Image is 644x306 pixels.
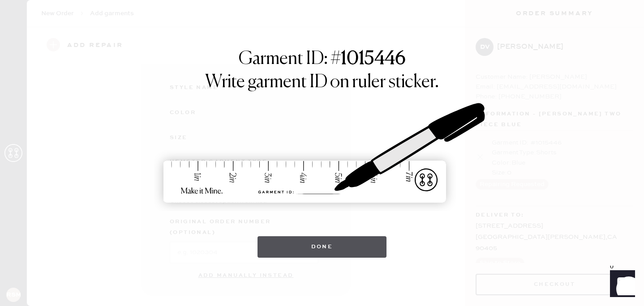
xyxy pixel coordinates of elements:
img: ruler-sticker-sharpie.svg [154,80,490,227]
iframe: Front Chat [601,266,640,304]
strong: 1015446 [341,50,405,68]
button: Done [258,236,387,258]
h1: Garment ID: # [239,48,405,72]
h1: Write garment ID on ruler sticker. [205,72,439,93]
